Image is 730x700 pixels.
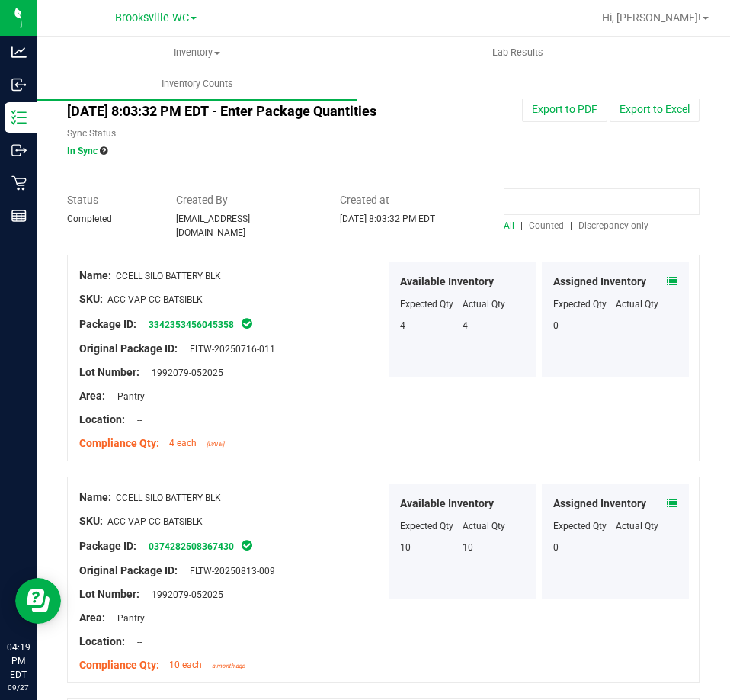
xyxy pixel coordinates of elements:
div: Expected Qty [553,297,616,311]
a: Lab Results [357,37,678,69]
span: Location: [79,635,125,647]
span: -- [130,637,142,647]
span: 10 each [169,660,202,670]
span: Brooksville WC [115,11,189,24]
span: Area: [79,390,105,402]
span: Lot Number: [79,588,139,600]
span: | [520,220,523,231]
input: Type item name or package id [504,188,700,215]
span: In Sync [240,538,254,553]
span: SKU: [79,515,103,527]
span: Package ID: [79,540,136,552]
span: Created at [340,192,481,208]
span: All [504,220,514,231]
a: All [504,220,520,231]
span: Assigned Inventory [553,496,646,512]
span: Pantry [110,391,145,402]
span: 1992079-052025 [144,589,223,600]
span: Available Inventory [400,496,494,512]
span: In Sync [67,146,98,156]
span: 1992079-052025 [144,368,223,378]
span: | [570,220,572,231]
p: 04:19 PM EDT [7,641,30,682]
span: 4 each [169,438,197,448]
span: [DATE] 8:03:32 PM EDT [340,214,435,224]
span: FLTW-20250716-011 [182,344,275,355]
span: Created By [176,192,317,208]
span: [EMAIL_ADDRESS][DOMAIN_NAME] [176,214,250,238]
span: Discrepancy only [578,220,648,231]
a: 0374282508367430 [149,541,234,552]
div: 0 [553,319,616,332]
span: Area: [79,612,105,624]
span: ACC-VAP-CC-BATSIBLK [107,294,203,305]
span: In Sync [240,316,254,331]
span: Name: [79,491,111,503]
inline-svg: Outbound [11,143,27,158]
span: ACC-VAP-CC-BATSIBLK [107,516,203,527]
span: Location: [79,413,125,425]
span: Lab Results [472,46,564,59]
span: CCELL SILO BATTERY BLK [116,271,221,281]
p: 09/27 [7,682,30,693]
span: Expected Qty [400,521,453,531]
span: FLTW-20250813-009 [182,566,275,576]
span: SKU: [79,293,103,305]
button: Export to Excel [610,96,700,122]
iframe: Resource center [15,578,61,624]
inline-svg: Retail [11,175,27,191]
span: Original Package ID: [79,342,178,355]
span: -- [130,415,142,425]
span: a month ago [212,663,245,669]
inline-svg: Inventory [11,110,27,125]
span: 10 [463,542,473,553]
a: Inventory [37,37,357,69]
span: Actual Qty [463,521,505,531]
div: Actual Qty [616,297,678,311]
span: Compliance Qty: [79,437,159,449]
span: Pantry [110,613,145,624]
span: Compliance Qty: [79,659,159,671]
span: Expected Qty [400,299,453,310]
span: Inventory [37,46,357,59]
inline-svg: Reports [11,208,27,223]
span: Counted [529,220,564,231]
div: Actual Qty [616,519,678,533]
label: Sync Status [67,127,116,140]
span: Actual Qty [463,299,505,310]
span: Available Inventory [400,274,494,290]
div: Expected Qty [553,519,616,533]
inline-svg: Inbound [11,77,27,92]
span: CCELL SILO BATTERY BLK [116,493,221,503]
span: Name: [79,269,111,281]
span: 4 [400,320,405,331]
a: Inventory Counts [37,68,357,100]
span: [DATE] [207,441,224,448]
span: Assigned Inventory [553,274,646,290]
span: Original Package ID: [79,564,178,576]
h4: [DATE] 8:03:32 PM EDT - Enter Package Quantities [67,104,427,119]
span: Lot Number: [79,366,139,378]
span: Inventory Counts [141,77,254,91]
span: 10 [400,542,411,553]
a: Discrepancy only [575,220,648,231]
a: Counted [525,220,570,231]
span: Package ID: [79,318,136,330]
span: 4 [463,320,468,331]
span: Completed [67,214,112,224]
button: Export to PDF [522,96,607,122]
a: 3342353456045358 [149,319,234,330]
span: Hi, [PERSON_NAME]! [602,11,701,24]
span: Status [67,192,153,208]
div: 0 [553,541,616,554]
inline-svg: Analytics [11,44,27,59]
